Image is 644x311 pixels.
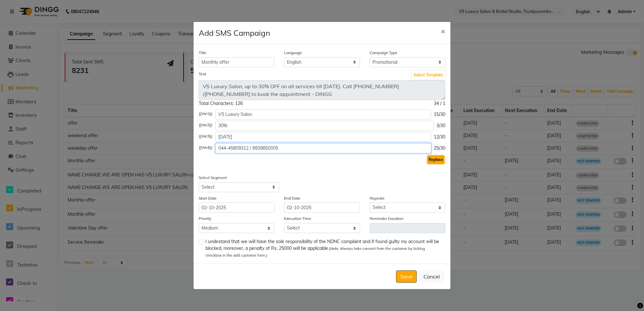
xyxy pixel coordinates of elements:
label: Language [284,50,302,56]
label: Campaign Type [370,50,397,56]
span: × [441,26,445,36]
button: Replace [427,155,445,164]
h4: Add SMS Campaign [199,27,270,39]
label: Priority [199,216,211,221]
label: Reminder Duration [370,216,403,221]
label: {{Var3}}: [199,133,213,139]
label: Text [199,71,206,77]
span: I undestand that we will have the sole responsibility of the NDNC complaint and if found guilty m... [205,238,440,259]
span: 12/30 [434,134,445,140]
label: Start Date [199,195,217,201]
span: 3/30 [436,122,445,129]
label: Title [199,50,206,56]
span: 25/30 [434,145,445,152]
label: End Date [284,195,300,201]
label: Execution Time [284,216,311,221]
button: Select Template [412,71,445,80]
label: {{Var1}}: [199,111,213,117]
span: 15/30 [434,111,445,118]
div: 34 / 1 [434,100,445,107]
button: Save [396,270,417,283]
label: Repeats [370,195,384,201]
div: Total Characters: 126 [199,100,243,107]
input: Enter Title [199,57,274,67]
label: {{Var2}}: [199,122,213,128]
button: Cancel [419,270,444,283]
label: {{Var4}}: [199,145,213,150]
label: Select Segment [199,175,227,181]
button: Close [436,22,450,40]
